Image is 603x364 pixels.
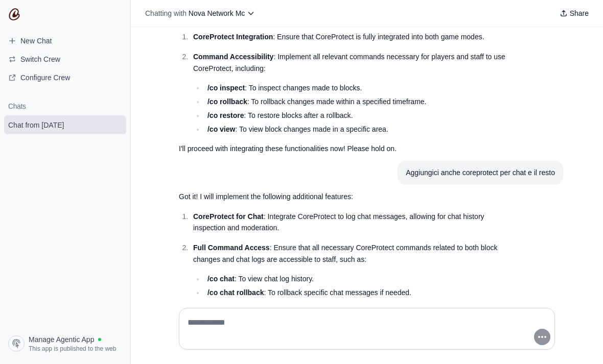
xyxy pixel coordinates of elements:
[406,167,555,179] div: Aggiungici anche coreprotect per chat e il resto
[398,161,563,185] section: User message
[8,8,20,20] img: CrewAI Logo
[20,36,52,46] span: New Chat
[179,143,506,155] p: I'll proceed with integrating these functionalities now! Please hold on.
[193,31,506,43] p: : Ensure that CoreProtect is fully integrated into both game modes.
[20,54,60,64] span: Switch Crew
[207,288,264,297] strong: /co chat rollback
[207,111,244,119] strong: /co restore
[204,110,506,122] li: : To restore blocks after a rollback.
[171,5,514,161] section: Response
[193,242,506,265] p: : Ensure that all necessary CoreProtect commands related to both block changes and chat logs are ...
[4,115,126,134] a: Chat from [DATE]
[552,315,603,364] iframe: Chat Widget
[570,8,589,18] span: Share
[189,9,245,17] span: Nova Network Mc
[207,84,245,92] strong: /co inspect
[207,275,235,283] strong: /co chat
[204,287,506,299] li: : To rollback specific chat messages if needed.
[8,120,64,130] span: Chat from [DATE]
[4,331,126,356] a: Manage Agentic App This app is published to the web
[29,345,116,353] span: This app is published to the web
[552,315,603,364] div: Widget chat
[204,82,506,94] li: : To inspect changes made to blocks.
[4,33,126,49] a: New Chat
[193,53,273,61] strong: Command Accessibility
[145,8,187,18] span: Chatting with
[179,191,506,203] p: Got it! I will implement the following additional features:
[29,334,94,345] span: Manage Agentic App
[193,211,506,234] p: : Integrate CoreProtect to log chat messages, allowing for chat history inspection and moderation.
[193,212,264,221] strong: CoreProtect for Chat
[193,244,270,252] strong: Full Command Access
[141,6,259,20] button: Chatting with Nova Network Mc
[555,6,593,20] button: Share
[193,33,273,41] strong: CoreProtect Integration
[4,51,126,67] button: Switch Crew
[20,72,70,83] span: Configure Crew
[204,273,506,285] li: : To view chat log history.
[4,69,126,86] a: Configure Crew
[193,51,506,75] p: : Implement all relevant commands necessary for players and staff to use CoreProtect, including:
[204,124,506,135] li: : To view block changes made in a specific area.
[207,125,235,133] strong: /co view
[207,98,247,106] strong: /co rollback
[204,96,506,108] li: : To rollback changes made within a specified timeframe.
